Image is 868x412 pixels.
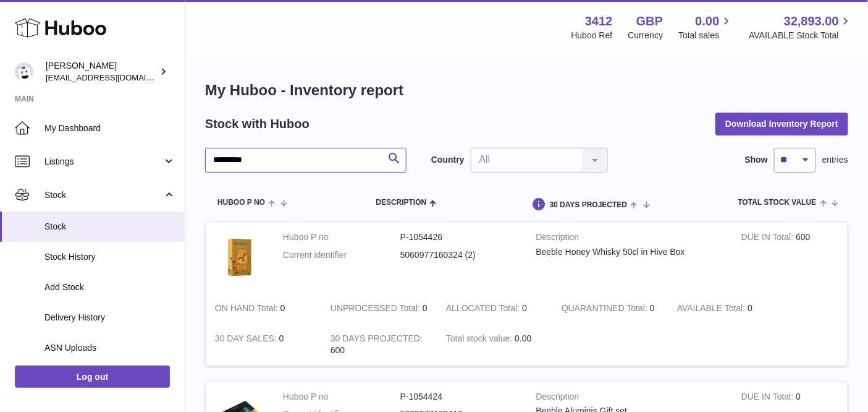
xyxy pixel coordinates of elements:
strong: Description [536,231,723,246]
td: 0 [668,293,783,324]
button: Download Inventory Report [715,113,848,135]
h2: Stock with Huboo [205,116,310,132]
span: My Dashboard [44,122,175,134]
dd: P-1054426 [400,231,518,243]
strong: DUE IN Total [741,232,796,245]
span: Listings [44,156,162,168]
span: 30 DAYS PROJECTED [550,201,628,209]
strong: Total stock value [446,333,515,346]
strong: 30 DAYS PROJECTED [331,333,423,346]
span: 32,893.00 [784,13,839,30]
span: Stock [44,189,162,201]
div: Currency [628,30,664,41]
span: Stock History [44,251,175,263]
dt: Current identifier [283,249,400,261]
span: Description [376,199,426,207]
label: Show [745,154,768,166]
a: Log out [15,366,170,388]
span: Total sales [678,30,733,41]
a: 32,893.00 AVAILABLE Stock Total [749,13,853,41]
dd: 5060977160324 (2) [400,249,518,261]
strong: AVAILABLE Total [677,303,748,316]
span: Add Stock [44,281,175,293]
strong: GBP [636,13,663,30]
span: Delivery History [44,312,175,324]
label: Country [431,154,465,166]
span: Total stock value [738,199,817,207]
td: 600 [321,324,437,366]
dd: P-1054424 [400,391,518,403]
td: 0 [437,293,552,324]
div: [PERSON_NAME] [46,60,157,84]
td: 0 [321,293,437,324]
span: 0 [650,303,655,313]
img: product image [215,231,264,281]
strong: ON HAND Total [215,303,280,316]
span: ASN Uploads [44,342,175,354]
strong: DUE IN Total [741,392,796,405]
span: 0.00 [696,13,720,30]
div: Huboo Ref [571,30,613,41]
img: info@beeble.buzz [15,62,33,81]
td: 600 [732,222,848,293]
a: 0.00 Total sales [678,13,733,41]
strong: QUARANTINED Total [562,303,650,316]
dt: Huboo P no [283,231,400,243]
span: Huboo P no [217,199,265,207]
dt: Huboo P no [283,391,400,403]
span: [EMAIL_ADDRESS][DOMAIN_NAME] [46,72,182,82]
strong: 3412 [585,13,613,30]
span: Stock [44,221,175,233]
span: 0.00 [515,333,531,343]
strong: Description [536,391,723,406]
span: entries [822,154,848,166]
strong: UNPROCESSED Total [331,303,423,316]
strong: 30 DAY SALES [215,333,279,346]
strong: ALLOCATED Total [446,303,522,316]
td: 0 [206,293,321,324]
td: 0 [206,324,321,366]
h1: My Huboo - Inventory report [205,80,848,100]
div: Beeble Honey Whisky 50cl in Hive Box [536,246,723,258]
span: AVAILABLE Stock Total [749,30,853,41]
